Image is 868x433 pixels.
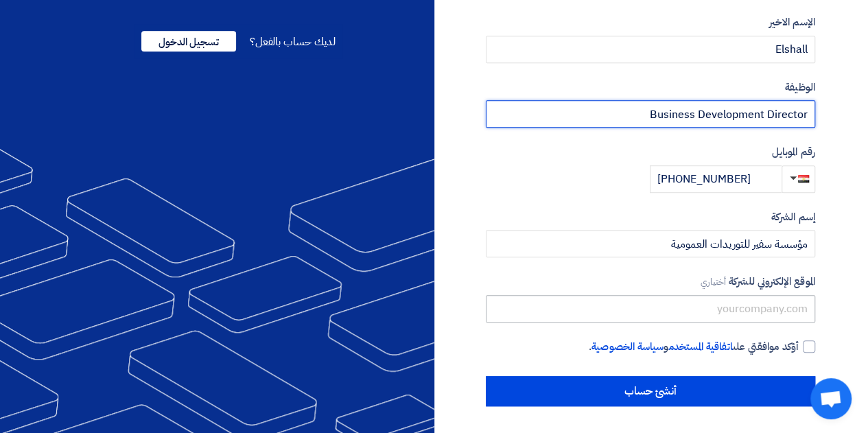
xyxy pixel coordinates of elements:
span: أختياري [701,275,727,288]
input: أدخل الوظيفة ... [486,100,815,128]
input: أدخل إسم الشركة ... [486,230,815,257]
span: لديك حساب بالفعل؟ [250,34,336,50]
a: سياسة الخصوصية [591,339,664,354]
label: الوظيفة [486,80,815,95]
label: الموقع الإلكتروني للشركة [486,274,815,290]
a: Open chat [810,378,852,419]
input: yourcompany.com [486,295,815,323]
span: أؤكد موافقتي على و . [589,339,798,355]
input: أدخل الإسم الاخير ... [486,36,815,63]
span: تسجيل الدخول [141,31,236,51]
input: أدخل رقم الموبايل ... [650,165,782,193]
input: أنشئ حساب [486,376,815,406]
label: رقم الموبايل [486,144,815,160]
a: تسجيل الدخول [141,34,236,50]
a: اتفاقية المستخدم [668,339,732,354]
label: إسم الشركة [486,209,815,225]
label: الإسم الاخير [486,14,815,30]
